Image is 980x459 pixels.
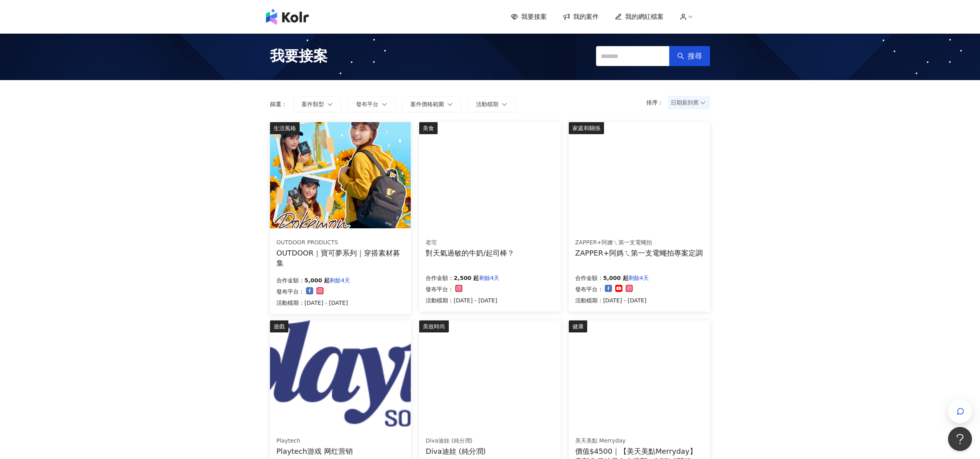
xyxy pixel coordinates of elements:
[479,273,500,283] p: 剩餘4天
[575,296,649,305] p: 活動檔期：[DATE] - [DATE]
[426,296,499,305] p: 活動檔期：[DATE] - [DATE]
[266,9,309,25] img: logo
[569,320,710,427] img: 客製化保健食品
[575,273,603,283] p: 合作金額：
[302,101,324,107] span: 案件類型
[563,12,599,21] a: 我的案件
[468,96,516,112] button: 活動檔期
[426,239,514,247] div: 老宅
[270,320,411,427] img: Playtech 网红营销
[426,273,454,283] p: 合作金額：
[348,96,396,112] button: 發布平台
[410,101,444,107] span: 案件價格範圍
[575,284,603,294] p: 發布平台：
[426,446,486,456] div: Diva迪娃 (純分潤)
[270,46,328,66] span: 我要接案
[575,437,703,445] div: 美天美點 Merryday
[276,437,353,445] div: Playtech
[511,12,547,21] a: 我要接案
[575,248,703,258] div: ZAPPER+阿媽ㄟ第一支電蠅拍專案定調
[569,122,710,228] img: ZAPPER+阿媽ㄟ第一支電蠅拍專案定調
[569,320,587,332] div: 健康
[270,122,300,134] div: 生活風格
[330,276,350,285] p: 剩餘4天
[476,101,498,107] span: 活動檔期
[603,273,628,283] p: 5,000 起
[615,12,664,21] a: 我的網紅檔案
[270,320,288,332] div: 遊戲
[293,96,341,112] button: 案件類型
[270,122,411,228] img: 【OUTDOOR】寶可夢系列
[573,12,599,21] span: 我的案件
[419,320,449,332] div: 美妝時尚
[419,122,560,228] img: 老宅牛奶棒/老宅起司棒
[276,298,350,308] p: 活動檔期：[DATE] - [DATE]
[276,239,404,247] div: OUTDOOR PRODUCTS
[270,101,287,107] p: 篩選：
[356,101,378,107] span: 發布平台
[402,96,461,112] button: 案件價格範圍
[276,446,353,456] div: Playtech游戏 网红营销
[454,273,479,283] p: 2,500 起
[426,248,514,258] div: 對天氣過敏的牛奶/起司棒？
[677,52,684,60] span: search
[628,273,649,283] p: 剩餘4天
[948,427,972,451] iframe: Help Scout Beacon - Open
[688,52,702,60] span: 搜尋
[521,12,547,21] span: 我要接案
[419,122,438,134] div: 美食
[276,248,405,268] div: OUTDOOR｜寶可夢系列｜穿搭素材募集
[276,276,304,285] p: 合作金額：
[426,284,454,294] p: 發布平台：
[276,287,304,296] p: 發布平台：
[671,97,707,109] span: 日期新到舊
[669,46,710,66] button: 搜尋
[569,122,604,134] div: 家庭和關係
[625,12,664,21] span: 我的網紅檔案
[426,437,486,445] div: Diva迪娃 (純分潤)
[575,239,703,247] div: ZAPPER+阿嬤ㄟ第一支電蠅拍
[646,99,668,106] p: 排序：
[419,320,560,427] img: Diva 神級修護組合
[304,276,330,285] p: 5,000 起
